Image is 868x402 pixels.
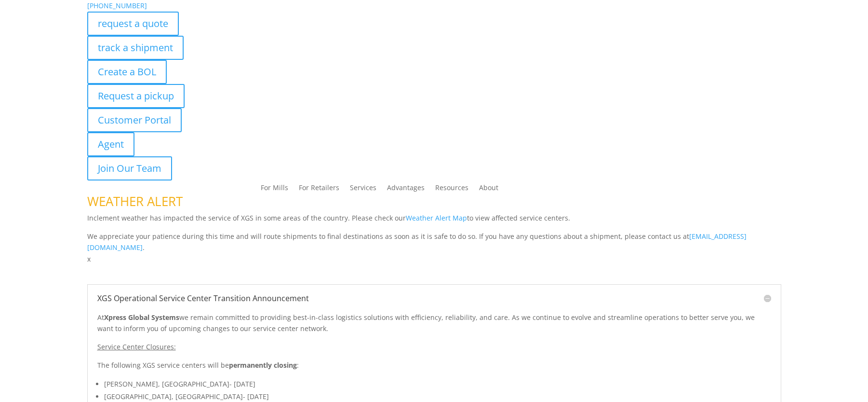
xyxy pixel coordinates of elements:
[87,12,179,36] a: request a quote
[87,1,147,10] a: [PHONE_NUMBER]
[479,184,498,195] a: About
[87,36,184,60] a: track a shipment
[87,231,781,254] p: We appreciate your patience during this time and will route shipments to final destinations as so...
[97,294,771,302] h5: XGS Operational Service Center Transition Announcement
[87,60,167,84] a: Create a BOL
[87,193,183,210] span: WEATHER ALERT
[435,184,468,195] a: Resources
[350,184,376,195] a: Services
[104,378,771,390] li: [PERSON_NAME], [GEOGRAPHIC_DATA]- [DATE]
[229,360,297,370] strong: permanently closing
[87,253,781,265] p: x
[97,360,771,378] p: The following XGS service centers will be :
[87,108,182,132] a: Customer Portal
[87,132,134,156] a: Agent
[97,342,176,351] u: Service Center Closures:
[87,84,185,108] a: Request a pickup
[387,184,425,195] a: Advantages
[261,184,288,195] a: For Mills
[299,184,339,195] a: For Retailers
[87,212,781,231] p: Inclement weather has impacted the service of XGS in some areas of the country. Please check our ...
[406,213,467,222] a: Weather Alert Map
[87,156,172,180] a: Join Our Team
[97,312,771,342] p: At we remain committed to providing best-in-class logistics solutions with efficiency, reliabilit...
[104,313,179,322] strong: Xpress Global Systems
